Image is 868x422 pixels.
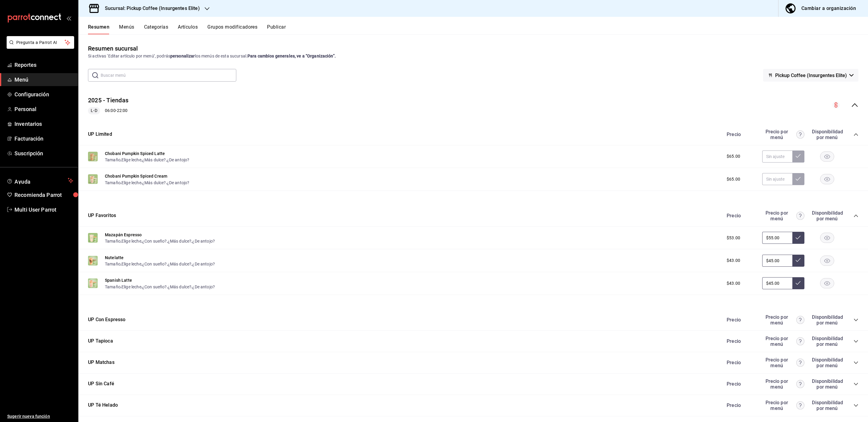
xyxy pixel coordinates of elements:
span: $65.00 [727,176,740,182]
button: open_drawer_menu [66,16,71,20]
button: Publicar [267,24,286,34]
div: Precio por menú [762,357,804,368]
button: ¿De antojo? [167,157,190,163]
span: Personal [14,105,73,113]
button: ¿Más dulce? [142,180,166,186]
div: , , , , [105,261,215,267]
button: UP Limited [88,131,112,138]
button: Tamaño [105,157,121,163]
span: Ayuda [14,177,65,184]
button: ¿Más dulce? [168,238,192,244]
button: ¿Más dulce? [142,157,166,163]
button: ¿De antojo? [192,261,215,267]
span: Recomienda Parrot [14,191,73,199]
button: UP Favoritos [88,212,116,219]
div: Resumen sucursal [88,44,138,53]
button: Elige leche [121,238,141,244]
span: Facturación [14,135,73,143]
div: Precio por menú [762,129,804,140]
button: UP Sin Café [88,380,114,387]
div: Precio [721,317,759,323]
button: Resumen [88,24,109,34]
div: Disponibilidad por menú [812,357,842,368]
button: Elige leche [121,157,141,163]
img: Preview [88,278,98,288]
img: Preview [88,174,98,184]
button: Elige leche [121,180,141,186]
button: collapse-category-row [854,132,858,137]
div: Disponibilidad por menú [812,314,842,326]
button: Tamaño [105,180,121,186]
span: Inventarios [14,120,73,128]
div: Disponibilidad por menú [812,378,842,390]
span: $43.00 [727,280,740,287]
div: Precio por menú [762,378,804,390]
span: Suscripción [14,149,73,157]
button: Tamaño [105,284,121,290]
div: collapse-menu-row [78,91,868,119]
span: $43.00 [727,257,740,264]
button: ¿De antojo? [192,284,215,290]
input: Sin ajuste [762,277,792,289]
div: Precio [721,132,759,137]
div: navigation tabs [88,24,868,34]
div: Disponibilidad por menú [812,129,842,140]
button: UP Matchas [88,359,115,366]
button: Artículos [178,24,198,34]
button: Chobani Pumpkin Spiced Latte [105,150,165,157]
a: Pregunta a Parrot AI [4,44,74,50]
div: , , , [105,157,189,163]
button: Chobani Pumpkin Spiced Cream [105,173,167,179]
span: L-D [88,107,99,114]
div: Disponibilidad por menú [812,210,842,222]
button: Tamaño [105,238,121,244]
span: $53.00 [727,235,740,241]
span: $65.00 [727,153,740,160]
button: Menús [119,24,134,34]
div: Disponibilidad por menú [812,336,842,347]
button: UP Té Helado [88,402,118,409]
button: Tamaño [105,261,121,267]
div: Disponibilidad por menú [812,400,842,411]
button: ¿Con sueño? [142,284,167,290]
button: Elige leche [121,284,141,290]
span: Configuración [14,90,73,98]
div: , , , [105,179,189,185]
span: Pickup Coffee (Insurgentes Elite) [775,73,847,78]
button: collapse-category-row [854,382,858,386]
input: Sin ajuste [762,173,792,185]
div: Precio por menú [762,336,804,347]
div: Precio [721,402,759,408]
button: collapse-category-row [854,318,858,322]
input: Buscar menú [101,69,236,81]
button: ¿De antojo? [167,180,190,186]
div: Precio por menú [762,400,804,411]
input: Sin ajuste [762,150,792,163]
button: collapse-category-row [854,360,858,365]
button: UP Con Espresso [88,316,126,323]
button: ¿De antojo? [192,238,215,244]
button: Pickup Coffee (Insurgentes Elite) [763,69,858,82]
div: 06:00 - 22:00 [88,107,128,114]
div: Precio [721,360,759,365]
div: , , , , [105,238,215,244]
div: Si activas ‘Editar artículo por menú’, podrás los menús de esta sucursal. [88,53,858,59]
button: Grupos modificadores [207,24,257,34]
button: ¿Con sueño? [142,238,167,244]
img: Preview [88,256,98,265]
button: Elige leche [121,261,141,267]
button: UP Tapioca [88,338,113,345]
span: Reportes [14,61,73,69]
strong: personalizar [170,54,195,58]
button: Nutelatte [105,255,124,261]
button: ¿Más dulce? [168,261,192,267]
span: Menú [14,76,73,84]
button: Spanish Latte [105,277,132,283]
div: Precio por menú [762,210,804,222]
span: Pregunta a Parrot AI [16,39,65,46]
button: collapse-category-row [854,339,858,344]
button: Pregunta a Parrot AI [7,36,74,49]
div: Cambiar a organización [801,4,856,13]
img: Preview [88,152,98,161]
button: Categorías [144,24,168,34]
